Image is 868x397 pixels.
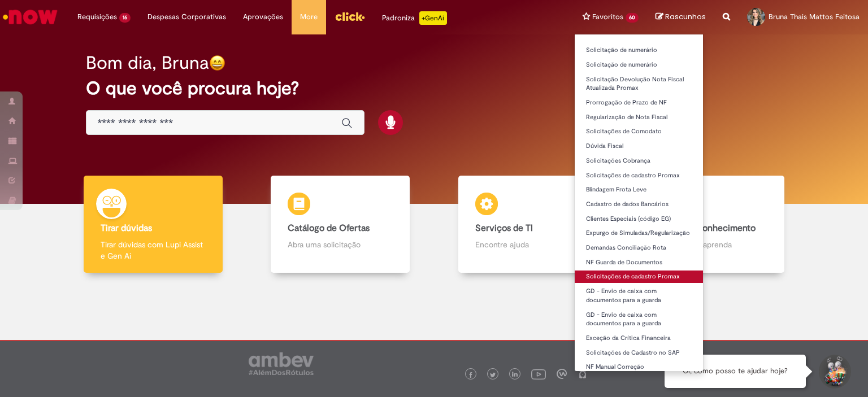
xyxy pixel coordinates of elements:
[662,223,756,234] b: Base de Conhecimento
[665,11,706,22] span: Rascunhos
[769,12,860,21] span: Bruna Thais Mattos Feitosa
[243,11,283,23] span: Aprovações
[575,184,703,196] a: Blindagem Frota Leve
[575,111,703,124] a: Regularização de Nota Fiscal
[475,239,580,250] p: Encontre ajuda
[77,11,117,23] span: Requisições
[249,352,314,375] img: logo_footer_ambev_rotulo_gray.png
[578,369,588,379] img: logo_footer_naosei.png
[1,6,59,28] img: ServiceNow
[575,227,703,239] a: Expurgo de Simuladas/Regularização
[622,176,809,273] a: Base de Conhecimento Consulte e aprenda
[575,256,703,269] a: NF Guarda de Documentos
[335,8,365,25] img: click_logo_yellow_360x200.png
[209,55,225,71] img: happy-face.png
[575,198,703,211] a: Cadastro de dados Bancários
[59,176,247,273] a: Tirar dúvidas Tirar dúvidas com Lupi Assist e Gen Ai
[382,11,447,25] div: Padroniza
[626,13,639,23] span: 60
[575,285,703,306] a: GD - Envio de caixa com documentos para a guarda
[101,223,152,234] b: Tirar dúvidas
[247,176,435,273] a: Catálogo de Ofertas Abra uma solicitação
[575,347,703,359] a: Solicitações de Cadastro no SAP
[119,13,131,23] span: 16
[575,59,703,71] a: Solicitação de numerário
[575,125,703,138] a: Solicitações de Comodato
[101,239,206,261] p: Tirar dúvidas com Lupi Assist e Gen Ai
[575,242,703,254] a: Demandas Conciliação Rota
[575,97,703,109] a: Prorrogação de Prazo de NF
[86,78,783,98] h2: O que você procura hoje?
[665,355,806,388] div: Oi, como posso te ajudar hoje?
[592,11,623,23] span: Favoritos
[575,361,703,373] a: NF Manual Correção
[86,53,209,73] h2: Bom dia, Bruna
[575,332,703,344] a: Exceção da Crítica Financeira
[656,12,706,23] a: Rascunhos
[475,223,533,234] b: Serviços de TI
[300,11,318,23] span: More
[662,239,767,250] p: Consulte e aprenda
[434,176,622,273] a: Serviços de TI Encontre ajuda
[575,44,703,56] a: Solicitação de numerário
[575,271,703,283] a: Solicitações de cadastro Promax
[575,213,703,225] a: Clientes Especiais (código EG)
[575,155,703,167] a: Solicitações Cobrança
[575,309,703,330] a: GD - Envio de caixa com documentos para a guarda
[817,355,851,389] button: Iniciar Conversa de Suporte
[512,372,518,378] img: logo_footer_linkedin.png
[147,11,226,23] span: Despesas Corporativas
[575,140,703,152] a: Dúvida Fiscal
[419,11,447,25] p: +GenAi
[288,223,370,234] b: Catálogo de Ofertas
[574,34,704,372] ul: Favoritos
[575,73,703,94] a: Solicitação Devolução Nota Fiscal Atualizada Promax
[288,239,393,250] p: Abra uma solicitação
[490,372,496,378] img: logo_footer_twitter.png
[557,369,567,379] img: logo_footer_workplace.png
[531,367,546,381] img: logo_footer_youtube.png
[468,372,474,378] img: logo_footer_facebook.png
[575,169,703,182] a: Solicitações de cadastro Promax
